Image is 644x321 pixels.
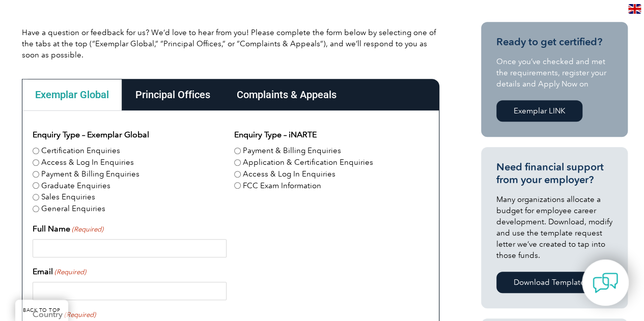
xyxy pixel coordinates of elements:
h3: Need financial support from your employer? [496,161,612,186]
label: Certification Enquiries [41,145,120,157]
span: (Required) [53,267,86,277]
div: Exemplar Global [22,79,122,110]
span: (Required) [63,310,96,320]
label: Email [33,266,86,278]
label: General Enquiries [41,203,105,215]
label: Full Name [33,223,103,235]
label: Application & Certification Enquiries [243,157,373,168]
img: en [628,4,641,14]
label: Payment & Billing Enquiries [243,145,341,157]
h3: Ready to get certified? [496,36,612,48]
div: Principal Offices [122,79,223,110]
a: Download Template [496,272,602,293]
label: Country [33,308,96,320]
p: Once you’ve checked and met the requirements, register your details and Apply Now on [496,56,612,90]
p: Many organizations allocate a budget for employee career development. Download, modify and use th... [496,194,612,261]
label: Graduate Enquiries [41,180,110,192]
p: Have a question or feedback for us? We’d love to hear from you! Please complete the form below by... [22,27,439,61]
label: Sales Enquiries [41,191,95,203]
legend: Enquiry Type – Exemplar Global [33,129,149,141]
a: Exemplar LINK [496,100,582,122]
a: BACK TO TOP [15,300,68,321]
label: FCC Exam Information [243,180,321,192]
label: Access & Log In Enquiries [243,168,335,180]
legend: Enquiry Type – iNARTE [234,129,317,141]
span: (Required) [71,224,103,235]
label: Payment & Billing Enquiries [41,168,139,180]
div: Complaints & Appeals [223,79,350,110]
img: contact-chat.png [593,270,618,296]
label: Access & Log In Enquiries [41,157,134,168]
